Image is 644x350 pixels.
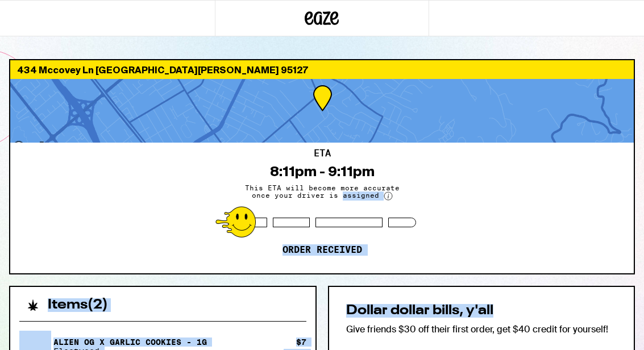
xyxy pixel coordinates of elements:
span: This ETA will become more accurate once your driver is assigned [237,184,408,201]
h2: ETA [314,149,331,158]
p: Alien OG x Garlic Cookies - 1g [53,338,207,347]
div: $ 7 [296,338,306,347]
p: Order received [282,244,362,256]
div: 434 Mccovey Ln [GEOGRAPHIC_DATA][PERSON_NAME] 95127 [10,60,634,79]
p: Give friends $30 off their first order, get $40 credit for yourself! [346,323,617,335]
h2: Dollar dollar bills, y'all [346,304,617,318]
h2: Items ( 2 ) [48,298,108,312]
div: 8:11pm - 9:11pm [270,164,375,180]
